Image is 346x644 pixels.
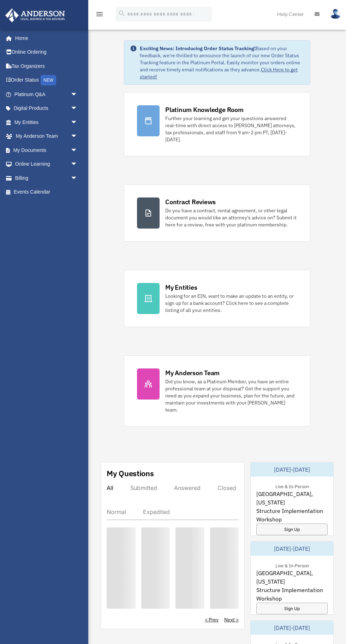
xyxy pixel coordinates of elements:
span: arrow_drop_down [71,143,85,158]
a: Online Learningarrow_drop_down [5,157,88,171]
div: Contract Reviews [165,197,216,206]
div: Expedited [143,508,170,515]
div: Platinum Knowledge Room [165,105,244,114]
span: arrow_drop_down [71,101,85,116]
div: Answered [174,484,201,491]
div: [DATE]-[DATE] [251,462,333,477]
div: Looking for an EIN, want to make an update to an entity, or sign up for a bank account? Click her... [165,293,297,314]
a: Online Ordering [5,45,88,59]
span: arrow_drop_down [71,171,85,185]
div: My Anderson Team [165,368,220,377]
a: Platinum Q&Aarrow_drop_down [5,87,88,101]
a: Billingarrow_drop_down [5,171,88,185]
i: search [118,10,126,17]
a: Home [5,31,85,45]
span: [GEOGRAPHIC_DATA], [US_STATE] [256,569,328,586]
div: Submitted [130,484,157,491]
span: Structure Implementation Workshop [256,507,328,524]
div: Closed [217,484,236,491]
a: Contract Reviews Do you have a contract, rental agreement, or other legal document you would like... [124,184,310,242]
a: Events Calendar [5,185,88,199]
a: My Entitiesarrow_drop_down [5,115,88,129]
div: Do you have a contract, rental agreement, or other legal document you would like an attorney's ad... [165,207,297,228]
strong: Exciting News: Introducing Order Status Tracking! [140,45,256,52]
div: Live & In-Person [270,482,315,490]
span: arrow_drop_down [71,87,85,102]
a: My Documentsarrow_drop_down [5,143,88,157]
div: Normal [107,508,126,515]
span: arrow_drop_down [71,115,85,130]
a: Platinum Knowledge Room Further your learning and get your questions answered real-time with dire... [124,92,310,156]
div: NEW [41,75,56,85]
div: My Questions [107,468,154,479]
span: Structure Implementation Workshop [256,586,328,603]
a: < Prev [205,616,219,623]
div: All [107,484,113,491]
a: My Anderson Teamarrow_drop_down [5,129,88,143]
span: arrow_drop_down [71,157,85,172]
div: My Entities [165,283,197,292]
div: Did you know, as a Platinum Member, you have an entire professional team at your disposal? Get th... [165,378,297,413]
span: arrow_drop_down [71,129,85,144]
a: Order StatusNEW [5,73,88,88]
div: Live & In-Person [270,561,315,569]
a: My Anderson Team Did you know, as a Platinum Member, you have an entire professional team at your... [124,355,310,426]
a: Tax Organizers [5,59,88,73]
div: [DATE]-[DATE] [251,621,333,635]
a: menu [95,12,104,18]
span: [GEOGRAPHIC_DATA], [US_STATE] [256,490,328,507]
a: Digital Productsarrow_drop_down [5,101,88,116]
a: Next > [224,616,239,623]
a: Click Here to get started! [140,66,298,80]
a: Sign Up [256,524,328,535]
a: My Entities Looking for an EIN, want to make an update to an entity, or sign up for a bank accoun... [124,270,310,327]
i: menu [95,10,104,18]
img: Anderson Advisors Platinum Portal [3,8,67,22]
div: Based on your feedback, we're thrilled to announce the launch of our new Order Status Tracking fe... [140,45,304,80]
img: User Pic [330,9,341,19]
a: Sign Up [256,603,328,614]
div: [DATE]-[DATE] [251,542,333,556]
div: Further your learning and get your questions answered real-time with direct access to [PERSON_NAM... [165,115,297,143]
